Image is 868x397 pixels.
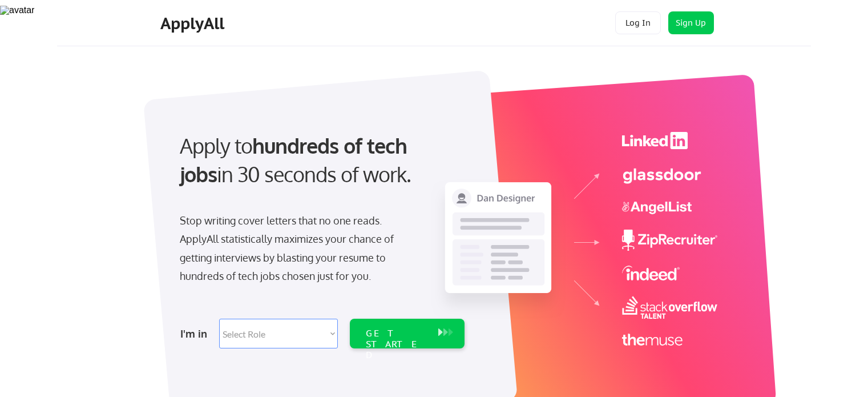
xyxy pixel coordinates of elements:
div: ApplyAll [160,14,228,33]
div: Stop writing cover letters that no one reads. ApplyAll statistically maximizes your chance of get... [180,211,414,286]
div: GET STARTED [366,328,427,361]
div: Apply to in 30 seconds of work. [180,131,460,189]
strong: hundreds of tech jobs [180,133,412,187]
button: Sign Up [668,11,714,34]
button: Log In [615,11,661,34]
div: I'm in [180,324,212,343]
